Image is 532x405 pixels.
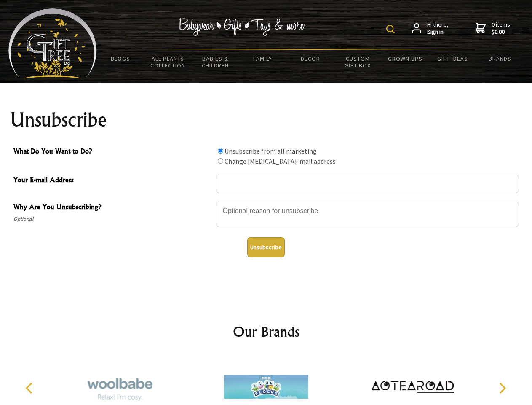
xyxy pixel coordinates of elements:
[225,147,317,155] label: Unsubscribe from all marketing
[216,202,519,227] textarea: Why Are You Unsubscribing?
[492,28,510,36] strong: $0.00
[334,50,382,74] a: Custom Gift Box
[192,50,239,74] a: Babies & Children
[427,21,449,36] span: Hi there,
[239,50,287,67] a: Family
[218,148,223,154] input: What Do You Want to Do?
[144,50,192,74] a: All Plants Collection
[97,50,144,67] a: BLOGS
[17,321,516,342] h2: Our Brands
[429,50,476,67] a: Gift Ideas
[492,21,510,36] span: 0 items
[179,18,305,36] img: Babywear - Gifts - Toys & more
[476,50,524,67] a: Brands
[13,214,211,224] span: Optional
[225,157,336,165] label: Change [MEDICAL_DATA]-mail address
[216,175,519,193] input: Your E-mail Address
[21,379,40,397] button: Previous
[218,158,223,164] input: What Do You Want to Do?
[493,379,511,397] button: Next
[427,28,449,36] strong: Sign in
[247,237,285,257] button: Unsubscribe
[13,146,211,158] span: What Do You Want to Do?
[412,21,449,36] a: Hi there,Sign in
[381,50,429,67] a: Grown Ups
[13,202,211,214] span: Why Are You Unsubscribing?
[8,8,97,78] img: Babyware - Gifts - Toys and more...
[286,50,334,67] a: Decor
[386,25,395,33] img: product search
[13,175,211,187] span: Your E-mail Address
[476,21,510,36] a: 0 items$0.00
[10,110,522,130] h1: Unsubscribe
